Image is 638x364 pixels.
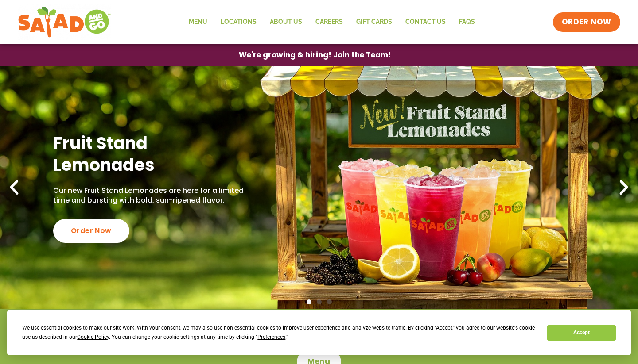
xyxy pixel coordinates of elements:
a: Contact Us [399,12,452,32]
button: Accept [547,325,615,341]
div: Previous slide [4,178,24,197]
a: Locations [214,12,263,32]
nav: Menu [182,12,482,32]
div: Cookie Consent Prompt [7,310,631,355]
div: We use essential cookies to make our site work. With your consent, we may also use non-essential ... [22,323,537,342]
a: ORDER NOW [553,12,620,32]
h2: Fruit Stand Lemonades [53,132,246,176]
a: Menu [182,12,214,32]
span: Cookie Policy [77,334,109,340]
span: Go to slide 2 [317,299,322,304]
a: FAQs [452,12,482,32]
div: Order Now [53,219,129,243]
span: Preferences [257,334,285,340]
div: Next slide [614,178,634,197]
span: ORDER NOW [562,17,611,27]
img: new-SAG-logo-768×292 [18,4,111,40]
a: Careers [309,12,350,32]
span: Go to slide 3 [327,299,332,304]
a: We're growing & hiring! Join the Team! [226,45,405,65]
a: About Us [263,12,309,32]
span: Go to slide 1 [307,299,311,304]
a: GIFT CARDS [350,12,399,32]
span: We're growing & hiring! Join the Team! [239,51,391,59]
p: Our new Fruit Stand Lemonades are here for a limited time and bursting with bold, sun-ripened fla... [53,186,246,206]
